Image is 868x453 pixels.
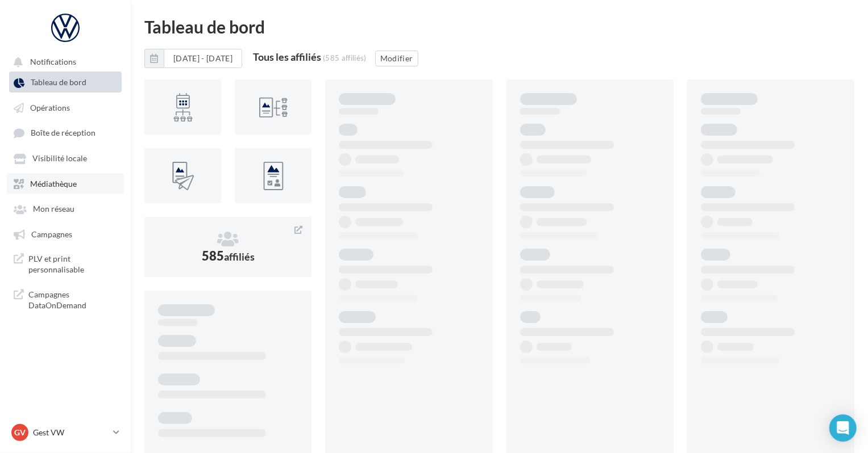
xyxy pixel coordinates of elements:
[30,103,70,112] span: Opérations
[202,248,255,263] span: 585
[30,179,77,188] span: Médiathèque
[33,427,109,438] p: Gest VW
[14,427,26,438] span: GV
[31,128,95,138] span: Boîte de réception
[144,49,242,68] button: [DATE] - [DATE]
[33,204,74,214] span: Mon réseau
[7,97,124,118] a: Opérations
[31,78,86,87] span: Tableau de bord
[7,249,124,280] a: PLV et print personnalisable
[28,289,117,311] span: Campagnes DataOnDemand
[224,250,255,263] span: affiliés
[375,51,418,66] button: Modifier
[7,148,124,168] a: Visibilité locale
[31,229,72,239] span: Campagnes
[32,154,87,163] span: Visibilité locale
[144,18,854,35] div: Tableau de bord
[7,198,124,219] a: Mon réseau
[7,224,124,244] a: Campagnes
[7,284,124,316] a: Campagnes DataOnDemand
[164,49,242,68] button: [DATE] - [DATE]
[829,414,857,442] div: Open Intercom Messenger
[253,52,321,62] div: Tous les affiliés
[9,422,122,443] a: GV Gest VW
[7,72,124,92] a: Tableau de bord
[323,53,367,62] div: (585 affiliés)
[30,57,76,66] span: Notifications
[7,173,124,194] a: Médiathèque
[7,122,124,143] a: Boîte de réception
[28,253,117,275] span: PLV et print personnalisable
